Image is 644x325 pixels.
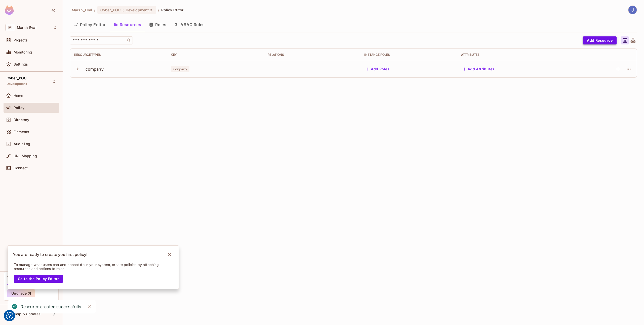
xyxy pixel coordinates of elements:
[14,118,29,122] span: Directory
[86,66,104,72] div: company
[268,53,356,57] div: Relations
[14,275,63,283] button: Go to the Policy Editor
[161,8,183,12] span: Policy Editor
[70,18,110,31] button: Policy Editor
[171,53,259,57] div: Key
[628,6,637,14] img: Jose Basanta
[14,130,29,134] span: Elements
[145,18,170,31] button: Roles
[7,82,27,86] span: Development
[14,142,30,146] span: Audit Log
[110,18,145,31] button: Resources
[583,36,617,44] button: Add Resource
[364,53,453,57] div: Instance roles
[74,53,163,57] div: Resource Types
[122,8,124,12] span: :
[14,50,32,54] span: Monitoring
[21,304,81,310] div: Resource created successfully
[94,8,95,12] li: /
[364,65,391,73] button: Add Roles
[461,65,497,73] button: Add Attributes
[14,62,28,66] span: Settings
[72,8,92,12] span: the active workspace
[461,53,564,57] div: Attributes
[6,312,13,319] img: Revisit consent button
[14,166,28,170] span: Connect
[5,6,14,15] img: SReyMgAAAABJRU5ErkJggg==
[170,18,209,31] button: ABAC Rules
[171,66,189,72] span: company
[14,154,37,158] span: URL Mapping
[13,252,88,257] p: You are ready to create you first policy!
[7,76,26,80] span: Cyber_POC
[14,263,166,271] p: To manage what users can and cannot do in your system, create policies by attaching resources and...
[17,26,36,30] span: Workspace: Marsh_Eval
[14,94,23,98] span: Home
[100,8,120,12] span: Cyber_POC
[126,8,149,12] span: Development
[6,312,13,319] button: Consent Preferences
[14,38,28,42] span: Projects
[86,303,94,310] button: Close
[6,24,14,31] span: M
[158,8,159,12] li: /
[14,106,24,110] span: Policy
